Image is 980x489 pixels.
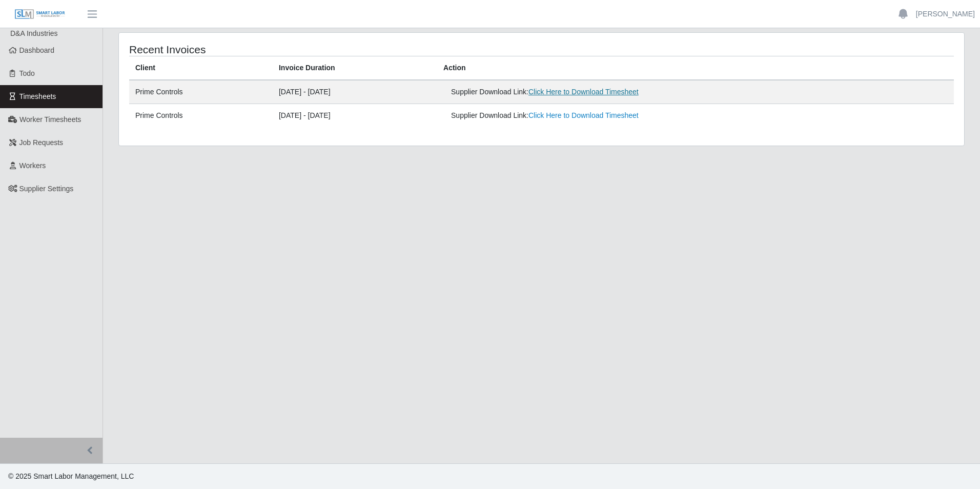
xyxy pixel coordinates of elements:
span: Todo [19,69,35,77]
a: Click Here to Download Timesheet [528,111,639,119]
span: Supplier Settings [19,185,74,193]
span: Dashboard [19,46,55,54]
th: Action [437,56,954,80]
a: Click Here to Download Timesheet [528,88,639,96]
td: Prime Controls [129,80,273,104]
div: Supplier Download Link: [451,110,772,121]
img: SLM Logo [14,9,66,20]
div: Supplier Download Link: [451,87,772,97]
span: Job Requests [19,138,64,147]
span: D&A Industries [10,29,58,37]
h4: Recent Invoices [129,43,464,56]
td: Prime Controls [129,104,273,128]
a: [PERSON_NAME] [916,9,975,19]
span: Worker Timesheets [19,115,81,124]
span: Workers [19,161,46,170]
span: Timesheets [19,92,56,100]
th: Invoice Duration [273,56,437,80]
td: [DATE] - [DATE] [273,80,437,104]
th: Client [129,56,273,80]
td: [DATE] - [DATE] [273,104,437,128]
span: © 2025 Smart Labor Management, LLC [8,472,134,480]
